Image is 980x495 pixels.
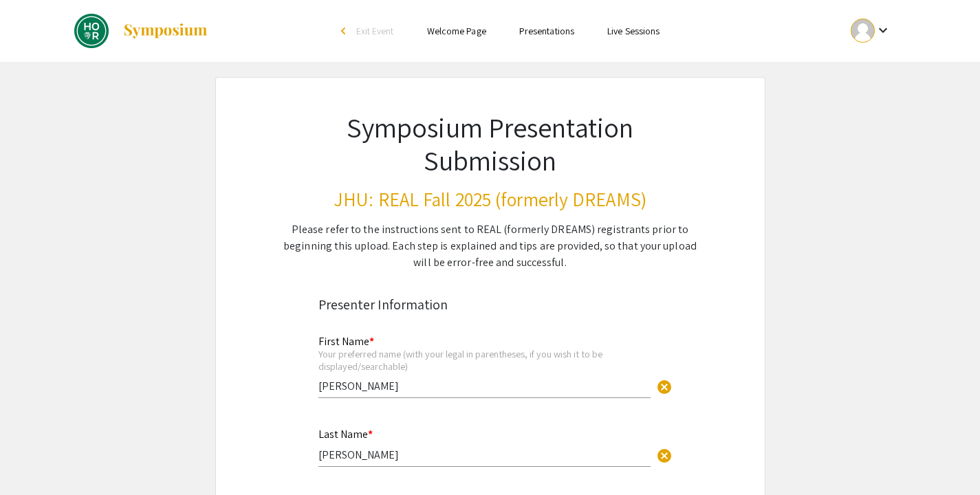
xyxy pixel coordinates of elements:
[356,25,394,37] span: Exit Event
[318,334,374,349] mat-label: First Name
[318,448,651,462] input: Type Here
[283,111,698,177] h1: Symposium Presentation Submission
[318,427,373,441] mat-label: Last Name
[651,373,678,400] button: Clear
[122,23,208,39] img: Symposium by ForagerOne
[341,27,349,35] div: arrow_back_ios
[656,448,673,464] span: cancel
[318,348,651,372] div: Your preferred name (with your legal in parentheses, if you wish it to be displayed/searchable)
[519,25,574,37] a: Presentations
[427,25,486,37] a: Welcome Page
[283,221,698,271] div: Please refer to the instructions sent to REAL (formerly DREAMS) registrants prior to beginning th...
[651,441,678,468] button: Clear
[656,379,673,395] span: cancel
[318,379,651,393] input: Type Here
[607,25,660,37] a: Live Sessions
[283,188,698,211] h3: JHU: REAL Fall 2025 (formerly DREAMS)
[74,14,208,48] a: JHU: REAL Fall 2025 (formerly DREAMS)
[10,433,58,485] iframe: Chat
[74,14,109,48] img: JHU: REAL Fall 2025 (formerly DREAMS)
[836,15,906,46] button: Expand account dropdown
[318,294,662,315] div: Presenter Information
[875,22,891,38] mat-icon: Expand account dropdown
